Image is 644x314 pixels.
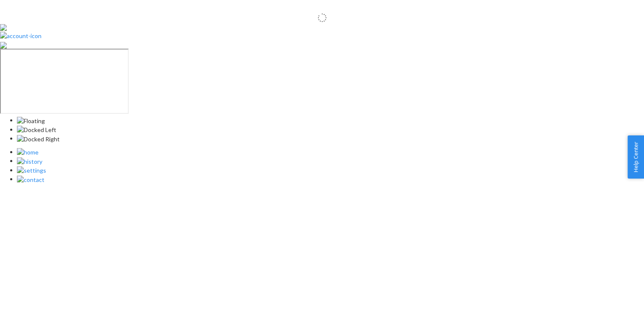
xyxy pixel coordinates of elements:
img: Floating [17,117,45,125]
img: History [17,157,42,166]
button: Help Center [627,135,644,179]
img: Docked Left [17,126,56,134]
img: Contact [17,176,44,184]
img: Settings [17,166,46,175]
img: Home [17,148,39,157]
img: Docked Right [17,135,60,143]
